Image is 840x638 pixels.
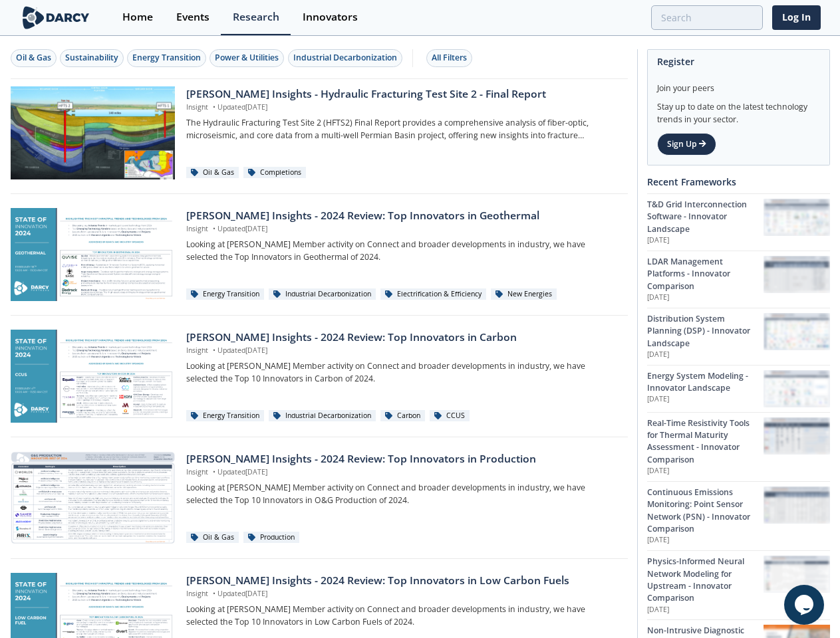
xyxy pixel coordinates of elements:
input: Advanced Search [651,5,763,30]
span: • [210,102,217,112]
div: Events [176,12,210,23]
div: Innovators [303,12,358,23]
a: T&D Grid Interconnection Software - Innovator Landscape [DATE] T&D Grid Interconnection Software ... [647,193,830,251]
p: Insight Updated [DATE] [186,346,618,356]
p: Insight Updated [DATE] [186,224,618,235]
div: Production [243,532,299,544]
button: All Filters [426,49,472,67]
a: Continuous Emissions Monitoring: Point Sensor Network (PSN) - Innovator Comparison [DATE] Continu... [647,481,830,550]
div: New Energies [491,288,557,300]
div: Carbon [380,410,425,422]
p: [DATE] [647,466,764,477]
div: [PERSON_NAME] Insights - 2024 Review: Top Innovators in Low Carbon Fuels [186,573,618,589]
div: Distribution System Planning (DSP) - Innovator Landscape [647,313,764,350]
div: Sustainability [65,52,118,64]
a: Real-Time Resistivity Tools for Thermal Maturity Assessment - Innovator Comparison [DATE] Real-Ti... [647,412,830,481]
p: [DATE] [647,605,764,615]
div: Continuous Emissions Monitoring: Point Sensor Network (PSN) - Innovator Comparison [647,486,764,536]
div: Industrial Decarbonization [293,52,397,64]
div: Energy Transition [186,288,264,300]
div: [PERSON_NAME] Insights - 2024 Review: Top Innovators in Production [186,451,618,467]
button: Industrial Decarbonization [288,49,402,67]
div: All Filters [432,52,467,64]
div: CCUS [430,410,470,422]
iframe: chat widget [784,585,827,625]
div: Recent Frameworks [647,170,830,193]
span: • [210,467,217,477]
p: [DATE] [647,292,764,303]
div: Energy System Modeling - Innovator Landscape [647,370,764,395]
div: Completions [243,167,306,179]
a: Darcy Insights - 2024 Review: Top Innovators in Production preview [PERSON_NAME] Insights - 2024 ... [11,451,628,544]
p: Insight Updated [DATE] [186,589,618,599]
div: Real-Time Resistivity Tools for Thermal Maturity Assessment - Innovator Comparison [647,417,764,467]
div: Home [122,12,153,23]
span: • [210,224,217,233]
div: [PERSON_NAME] Insights - 2024 Review: Top Innovators in Carbon [186,330,618,346]
div: Research [233,12,279,23]
img: logo-wide.svg [20,6,92,29]
p: The Hydraulic Fracturing Test Site 2 (HFTS2) Final Report provides a comprehensive analysis of fi... [186,117,618,142]
div: Join your peers [657,73,820,94]
a: Log In [772,5,821,30]
a: Distribution System Planning (DSP) - Innovator Landscape [DATE] Distribution System Planning (DSP... [647,308,830,365]
div: Electrification & Efficiency [380,288,486,300]
a: Darcy Insights - 2024 Review: Top Innovators in Geothermal preview [PERSON_NAME] Insights - 2024 ... [11,208,628,301]
div: T&D Grid Interconnection Software - Innovator Landscape [647,199,764,235]
div: [PERSON_NAME] Insights - 2024 Review: Top Innovators in Geothermal [186,208,618,224]
p: Insight Updated [DATE] [186,467,618,478]
button: Oil & Gas [11,49,57,67]
p: [DATE] [647,235,764,246]
div: Energy Transition [132,52,201,64]
div: Oil & Gas [16,52,51,64]
button: Sustainability [60,49,124,67]
div: Oil & Gas [186,167,239,179]
p: Looking at [PERSON_NAME] Member activity on Connect and broader developments in industry, we have... [186,603,618,628]
button: Energy Transition [127,49,206,67]
a: LDAR Management Platforms - Innovator Comparison [DATE] LDAR Management Platforms - Innovator Com... [647,251,830,308]
a: Darcy Insights - 2024 Review: Top Innovators in Carbon preview [PERSON_NAME] Insights - 2024 Revi... [11,330,628,423]
div: Register [657,50,820,73]
a: Sign Up [657,133,716,156]
a: Physics-Informed Neural Network Modeling for Upstream - Innovator Comparison [DATE] Physics-Infor... [647,550,830,619]
p: Insight Updated [DATE] [186,102,618,113]
p: Looking at [PERSON_NAME] Member activity on Connect and broader developments in industry, we have... [186,360,618,385]
a: Energy System Modeling - Innovator Landscape [DATE] Energy System Modeling - Innovator Landscape ... [647,365,830,412]
p: Looking at [PERSON_NAME] Member activity on Connect and broader developments in industry, we have... [186,482,618,506]
div: Energy Transition [186,410,264,422]
p: [DATE] [647,535,764,546]
div: Industrial Decarbonization [269,410,376,422]
div: [PERSON_NAME] Insights - Hydraulic Fracturing Test Site 2 - Final Report [186,86,618,102]
div: Oil & Gas [186,532,239,544]
p: Looking at [PERSON_NAME] Member activity on Connect and broader developments in industry, we have... [186,239,618,263]
div: Power & Utilities [215,52,279,64]
span: • [210,589,217,598]
button: Power & Utilities [210,49,284,67]
span: • [210,346,217,355]
div: Physics-Informed Neural Network Modeling for Upstream - Innovator Comparison [647,556,764,605]
p: [DATE] [647,350,764,360]
a: Darcy Insights - Hydraulic Fracturing Test Site 2 - Final Report preview [PERSON_NAME] Insights -... [11,86,628,179]
div: Stay up to date on the latest technology trends in your sector. [657,94,820,126]
p: [DATE] [647,394,764,405]
div: Industrial Decarbonization [269,288,376,300]
div: LDAR Management Platforms - Innovator Comparison [647,256,764,292]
